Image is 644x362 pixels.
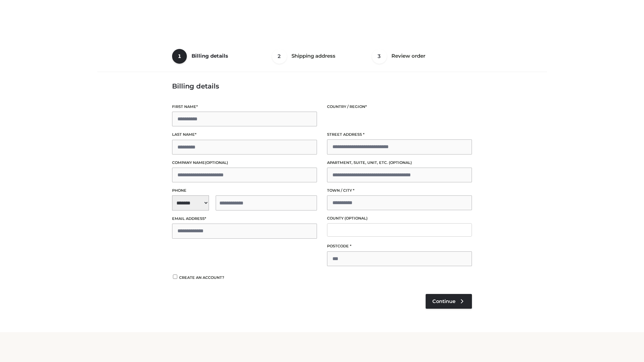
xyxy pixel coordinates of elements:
[205,160,228,165] span: (optional)
[389,160,412,165] span: (optional)
[172,187,317,194] label: Phone
[172,104,317,110] label: First name
[327,104,472,110] label: Country / Region
[327,131,472,138] label: Street address
[327,187,472,194] label: Town / City
[432,298,455,304] span: Continue
[327,160,472,166] label: Apartment, suite, unit, etc.
[172,160,317,166] label: Company name
[426,294,472,309] a: Continue
[172,275,178,279] input: Create an account?
[172,82,472,90] h3: Billing details
[327,215,472,222] label: County
[179,275,224,280] span: Create an account?
[327,243,472,249] label: Postcode
[172,216,317,222] label: Email address
[172,131,317,138] label: Last name
[344,216,368,221] span: (optional)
